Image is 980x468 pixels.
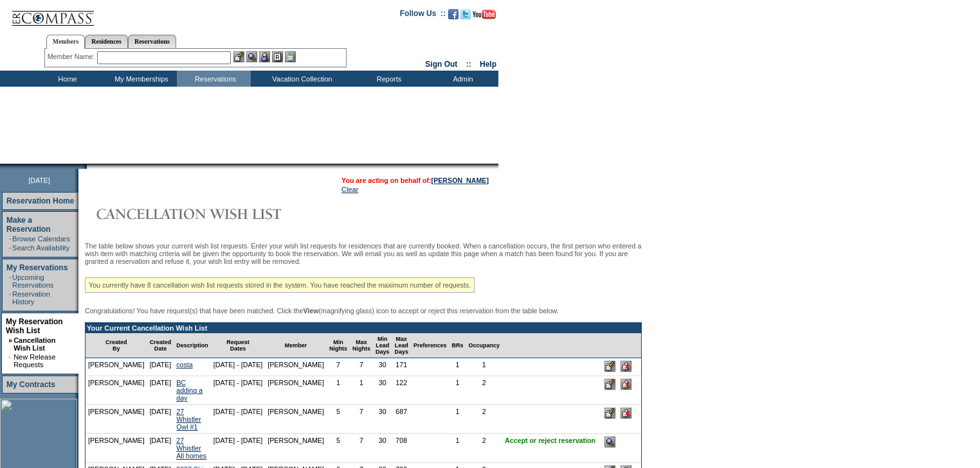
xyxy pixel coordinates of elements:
[46,35,86,49] a: Members
[246,51,257,62] img: View
[6,216,51,234] a: Make a Reservation
[29,71,103,87] td: Home
[327,376,350,405] td: 1
[86,323,641,333] td: Your Current Cancellation Wish List
[285,51,296,62] img: b_calculator.gif
[48,51,97,62] div: Member Name:
[174,333,211,358] td: Description
[87,164,88,169] img: blank.gif
[373,333,392,358] td: Min Lead Days
[86,358,147,376] td: [PERSON_NAME]
[392,434,411,463] td: 708
[265,434,327,463] td: [PERSON_NAME]
[505,437,595,444] nobr: Accept or reject reservation
[466,358,503,376] td: 1
[265,333,327,358] td: Member
[473,13,496,21] a: Subscribe to our YouTube Channel
[147,333,174,358] td: Created Date
[85,277,475,293] div: You currently have 8 cancellation wish list requests stored in the system. You have reached the m...
[12,290,50,306] a: Reservation History
[392,333,411,358] td: Max Lead Days
[327,358,350,376] td: 7
[341,177,489,184] span: You are acting on behalf of:
[350,376,373,405] td: 1
[341,186,358,193] a: Clear
[9,244,11,252] td: ·
[6,263,68,272] a: My Reservations
[392,405,411,434] td: 687
[272,51,283,62] img: Reservations
[176,437,206,460] a: 27 Whistler All homes
[176,408,201,431] a: 27 Whistler Owl #1
[350,333,373,358] td: Max Nights
[350,405,373,434] td: 7
[251,71,350,87] td: Vacation Collection
[621,379,631,390] input: Delete this Request
[86,333,147,358] td: Created By
[233,51,244,62] img: b_edit.gif
[449,434,466,463] td: 1
[9,290,11,306] td: ·
[176,379,203,402] a: BC adding a day
[82,164,87,169] img: promoShadowLeftCorner.gif
[431,177,489,184] a: [PERSON_NAME]
[621,361,631,372] input: Delete this Request
[460,9,471,19] img: Follow us on Twitter
[480,60,496,69] a: Help
[103,71,177,87] td: My Memberships
[8,353,12,368] td: ·
[259,51,270,62] img: Impersonate
[448,13,458,21] a: Become our fan on Facebook
[604,361,615,372] input: Edit this Request
[466,376,503,405] td: 2
[373,405,392,434] td: 30
[265,376,327,405] td: [PERSON_NAME]
[147,434,174,463] td: [DATE]
[350,434,373,463] td: 7
[449,376,466,405] td: 1
[449,358,466,376] td: 1
[177,71,251,87] td: Reservations
[8,336,12,344] b: »
[373,376,392,405] td: 30
[327,333,350,358] td: Min Nights
[400,8,446,23] td: Follow Us ::
[86,405,147,434] td: [PERSON_NAME]
[448,9,458,19] img: Become our fan on Facebook
[392,358,411,376] td: 171
[350,71,424,87] td: Reports
[425,60,457,69] a: Sign Out
[12,244,69,252] a: Search Availability
[6,380,55,389] a: My Contracts
[6,196,74,205] a: Reservation Home
[213,361,263,368] nobr: [DATE] - [DATE]
[147,405,174,434] td: [DATE]
[213,437,263,444] nobr: [DATE] - [DATE]
[213,379,263,386] nobr: [DATE] - [DATE]
[466,333,503,358] td: Occupancy
[466,434,503,463] td: 2
[473,10,496,19] img: Subscribe to our YouTube Channel
[265,405,327,434] td: [PERSON_NAME]
[621,408,631,419] input: Delete this Request
[373,434,392,463] td: 30
[466,60,471,69] span: ::
[327,405,350,434] td: 5
[460,13,471,21] a: Follow us on Twitter
[604,408,615,419] input: Edit this Request
[28,177,50,184] span: [DATE]
[14,353,55,368] a: New Release Requests
[6,317,63,335] a: My Reservation Wish List
[128,35,176,48] a: Reservations
[9,273,11,289] td: ·
[147,376,174,405] td: [DATE]
[327,434,350,463] td: 5
[466,405,503,434] td: 2
[86,376,147,405] td: [PERSON_NAME]
[604,437,615,447] input: Accept or Reject this Reservation
[9,235,11,243] td: ·
[213,408,263,415] nobr: [DATE] - [DATE]
[86,434,147,463] td: [PERSON_NAME]
[411,333,449,358] td: Preferences
[373,358,392,376] td: 30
